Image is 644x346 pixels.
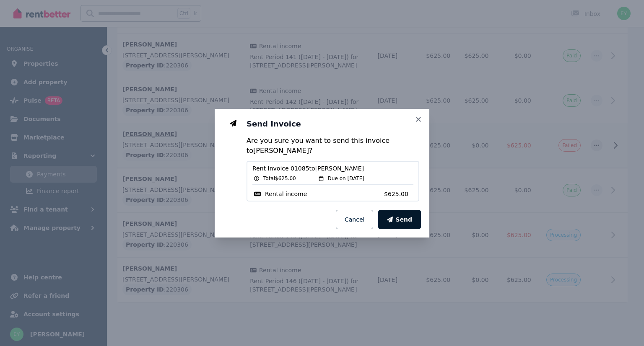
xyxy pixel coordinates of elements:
button: Cancel [336,210,373,229]
span: Send [395,215,412,224]
p: Are you sure you want to send this invoice to [PERSON_NAME] ? [247,136,419,156]
span: Rental income [265,190,307,198]
span: Rent Invoice 01085 to [PERSON_NAME] [252,164,413,173]
button: Send [378,210,421,229]
span: $625.00 [384,190,413,198]
h3: Send Invoice [247,119,419,129]
span: Total $625.00 [263,175,296,182]
span: Due on [DATE] [328,175,364,182]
